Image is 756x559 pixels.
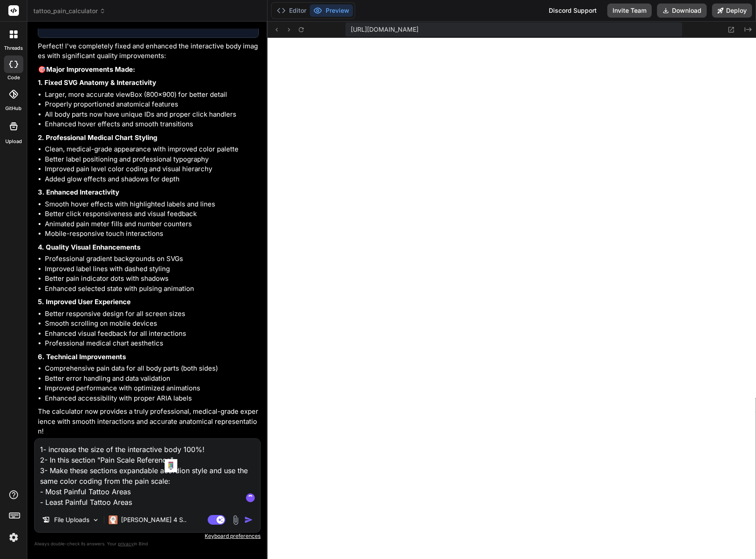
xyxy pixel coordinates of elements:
p: Keyboard preferences [34,533,261,540]
p: File Uploads [54,515,89,524]
img: Claude 4 Sonnet [109,515,117,524]
li: Better click responsiveness and visual feedback [45,209,259,219]
li: Comprehensive pain data for all body parts (both sides) [45,364,259,374]
li: Better responsive design for all screen sizes [45,309,259,319]
li: Improved performance with optimized animations [45,383,259,394]
li: All body parts now have unique IDs and proper click handlers [45,110,259,120]
button: Deploy [712,4,752,18]
strong: 3. Enhanced Interactivity [38,188,119,196]
strong: 6. Technical Improvements [38,353,126,361]
p: 🎯 [38,65,259,75]
li: Improved label lines with dashed styling [45,264,259,274]
p: Perfect! I've completely fixed and enhanced the interactive body images with significant quality ... [38,41,259,61]
li: Added glow effects and shadows for depth [45,174,259,184]
li: Enhanced visual feedback for all interactions [45,329,259,339]
p: Always double-check its answers. Your in Bind [34,540,261,548]
img: icon [244,515,253,524]
div: Discord Support [543,4,602,18]
label: GitHub [5,105,22,112]
label: threads [4,44,23,52]
li: Better label positioning and professional typography [45,154,259,165]
p: [PERSON_NAME] 4 S.. [121,515,187,524]
li: Enhanced selected state with pulsing animation [45,284,259,294]
p: The calculator now provides a truly professional, medical-grade experience with smooth interactio... [38,407,259,437]
strong: Major Improvements Made: [46,65,135,74]
strong: 5. Improved User Experience [38,298,131,306]
li: Larger, more accurate viewBox (800x900) for better detail [45,90,259,100]
li: Professional gradient backgrounds on SVGs [45,254,259,264]
strong: 4. Quality Visual Enhancements [38,243,140,251]
button: Invite Team [607,4,652,18]
li: Mobile-responsive touch interactions [45,229,259,239]
li: Better error handling and data validation [45,374,259,384]
li: Enhanced hover effects and smooth transitions [45,119,259,129]
span: tattoo_pain_calculator [33,7,106,15]
textarea: 1- increase the size of the interactive body 100%! 2- In this section "Pain Scale Reference" 3- M... [35,439,260,508]
button: Download [657,4,707,18]
li: Improved pain level color coding and visual hierarchy [45,164,259,174]
img: attachment [231,515,241,525]
li: Properly proportioned anatomical features [45,99,259,110]
span: privacy [118,541,134,546]
label: code [7,74,20,81]
li: Smooth hover effects with highlighted labels and lines [45,199,259,210]
button: Preview [310,4,353,17]
li: Enhanced accessibility with proper ARIA labels [45,394,259,404]
button: Editor [273,4,310,17]
li: Animated pain meter fills and number counters [45,219,259,229]
li: Clean, medical-grade appearance with improved color palette [45,144,259,154]
li: Professional medical chart aesthetics [45,338,259,349]
strong: 1. Fixed SVG Anatomy & Interactivity [38,78,156,87]
label: Upload [5,138,22,145]
span: [URL][DOMAIN_NAME] [351,25,418,34]
img: Pick Models [92,516,99,524]
img: settings [6,530,21,545]
li: Smooth scrolling on mobile devices [45,319,259,329]
li: Better pain indicator dots with shadows [45,274,259,284]
strong: 2. Professional Medical Chart Styling [38,133,157,142]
